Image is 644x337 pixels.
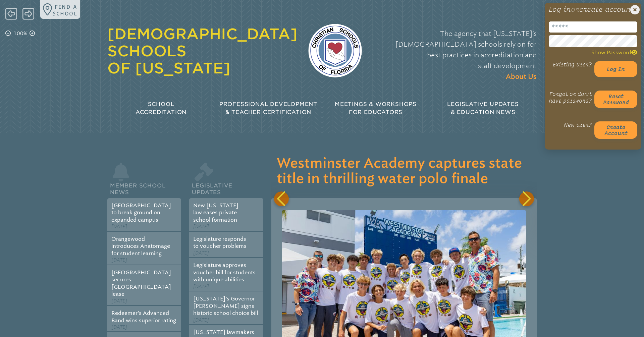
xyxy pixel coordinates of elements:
[549,91,592,104] p: Forgot or don’t have password?
[111,298,127,304] span: [DATE]
[193,250,209,256] span: [DATE]
[193,224,209,229] span: [DATE]
[395,30,537,70] span: The agency that [US_STATE]’s [DEMOGRAPHIC_DATA] schools rely on for best practices in accreditati...
[111,224,127,229] span: [DATE]
[549,121,592,128] p: New user?
[53,3,77,17] p: Find a school
[193,262,256,283] a: Legislature approves voucher bill for students with unique abilities
[193,317,209,323] span: [DATE]
[136,101,186,115] span: School Accreditation
[5,7,17,20] span: Back
[549,5,637,13] h1: Log in create account
[594,121,637,139] button: Createaccount
[107,174,181,198] h2: Member School News
[111,236,170,257] a: Orangewood introduces Anatomage for student learning
[335,101,417,115] span: Meetings & Workshops for Educators
[22,7,34,20] span: Forward
[193,295,258,316] a: [US_STATE]’s Governor [PERSON_NAME] signs historic school choice bill
[549,61,592,68] p: Existing user?
[506,73,537,80] span: About Us
[519,191,534,206] div: Next slide
[193,202,238,223] a: New [US_STATE] law eases private school formation
[219,101,317,115] span: Professional Development & Teacher Certification
[111,310,176,323] a: Redeemer’s Advanced Band wins superior rating
[447,101,519,115] span: Legislative Updates & Education News
[274,191,289,206] div: Previous slide
[571,5,579,13] span: or
[189,174,263,198] h2: Legislative Updates
[193,236,247,249] a: Legislature responds to voucher problems
[111,324,127,330] span: [DATE]
[591,49,637,56] span: Show Password
[594,91,637,108] button: Resetpassword
[111,257,127,263] span: [DATE]
[594,61,637,77] button: Log in
[111,269,171,297] a: [GEOGRAPHIC_DATA] secures [GEOGRAPHIC_DATA] lease
[111,202,171,223] a: [GEOGRAPHIC_DATA] to break ground on expanded campus
[277,156,531,187] h3: Westminster Academy captures state title in thrilling water polo finale
[12,30,28,38] p: 100%
[193,284,209,289] span: [DATE]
